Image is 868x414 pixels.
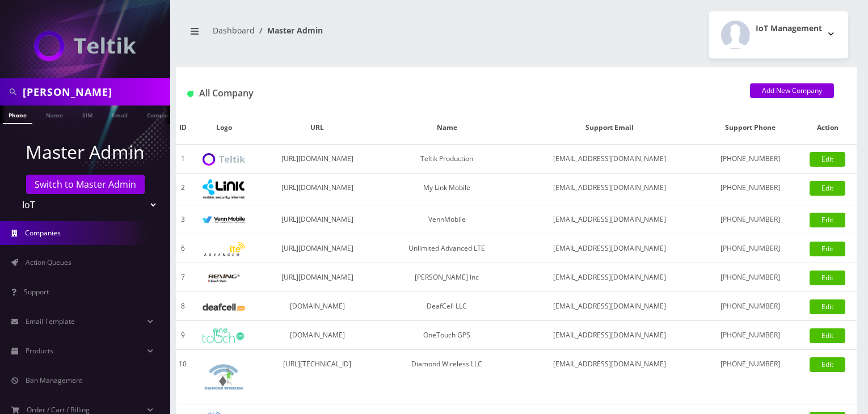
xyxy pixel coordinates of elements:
[40,105,69,123] a: Name
[518,111,702,145] th: Support Email
[702,292,799,321] td: [PHONE_NUMBER]
[203,356,245,398] img: Diamond Wireless LLC
[259,234,376,263] td: [URL][DOMAIN_NAME]
[26,346,53,356] span: Products
[518,234,702,263] td: [EMAIL_ADDRESS][DOMAIN_NAME]
[25,228,61,238] span: Companies
[184,19,508,51] nav: breadcrumb
[810,242,845,256] a: Edit
[798,111,857,145] th: Action
[756,24,822,33] h2: IoT Management
[376,263,518,292] td: [PERSON_NAME] Inc
[376,350,518,404] td: Diamond Wireless LLC
[810,181,845,196] a: Edit
[23,81,167,103] input: Search in Company
[702,205,799,234] td: [PHONE_NUMBER]
[702,350,799,404] td: [PHONE_NUMBER]
[750,83,834,98] a: Add New Company
[702,321,799,350] td: [PHONE_NUMBER]
[203,216,245,224] img: VennMobile
[176,145,189,174] td: 1
[259,321,376,350] td: [DOMAIN_NAME]
[259,350,376,404] td: [URL][TECHNICAL_ID]
[376,145,518,174] td: Teltik Production
[187,88,733,99] h1: All Company
[26,375,82,385] span: Ban Management
[709,11,848,58] button: IoT Management
[702,234,799,263] td: [PHONE_NUMBER]
[187,91,193,97] img: All Company
[176,292,189,321] td: 8
[3,105,32,124] a: Phone
[24,287,49,297] span: Support
[376,234,518,263] td: Unlimited Advanced LTE
[702,174,799,205] td: [PHONE_NUMBER]
[518,145,702,174] td: [EMAIL_ADDRESS][DOMAIN_NAME]
[702,263,799,292] td: [PHONE_NUMBER]
[810,213,845,227] a: Edit
[26,175,145,194] a: Switch to Master Admin
[176,350,189,404] td: 10
[259,111,376,145] th: URL
[376,292,518,321] td: DeafCell LLC
[203,242,245,256] img: Unlimited Advanced LTE
[203,153,245,166] img: Teltik Production
[518,263,702,292] td: [EMAIL_ADDRESS][DOMAIN_NAME]
[213,25,255,36] a: Dashboard
[518,350,702,404] td: [EMAIL_ADDRESS][DOMAIN_NAME]
[26,316,75,326] span: Email Template
[376,321,518,350] td: OneTouch GPS
[176,263,189,292] td: 7
[77,105,98,123] a: SIM
[376,174,518,205] td: My Link Mobile
[176,234,189,263] td: 6
[810,152,845,167] a: Edit
[810,299,845,314] a: Edit
[259,263,376,292] td: [URL][DOMAIN_NAME]
[176,321,189,350] td: 9
[176,174,189,205] td: 2
[106,105,133,123] a: Email
[518,321,702,350] td: [EMAIL_ADDRESS][DOMAIN_NAME]
[26,257,71,267] span: Action Queues
[376,111,518,145] th: Name
[810,328,845,343] a: Edit
[255,24,323,36] li: Master Admin
[518,292,702,321] td: [EMAIL_ADDRESS][DOMAIN_NAME]
[810,357,845,372] a: Edit
[259,145,376,174] td: [URL][DOMAIN_NAME]
[203,179,245,199] img: My Link Mobile
[259,174,376,205] td: [URL][DOMAIN_NAME]
[189,111,259,145] th: Logo
[376,205,518,234] td: VennMobile
[259,205,376,234] td: [URL][DOMAIN_NAME]
[810,271,845,285] a: Edit
[203,328,245,343] img: OneTouch GPS
[34,31,136,61] img: IoT
[518,205,702,234] td: [EMAIL_ADDRESS][DOMAIN_NAME]
[203,273,245,284] img: Rexing Inc
[176,205,189,234] td: 3
[176,111,189,145] th: ID
[259,292,376,321] td: [DOMAIN_NAME]
[518,174,702,205] td: [EMAIL_ADDRESS][DOMAIN_NAME]
[702,145,799,174] td: [PHONE_NUMBER]
[203,303,245,311] img: DeafCell LLC
[141,105,179,123] a: Company
[702,111,799,145] th: Support Phone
